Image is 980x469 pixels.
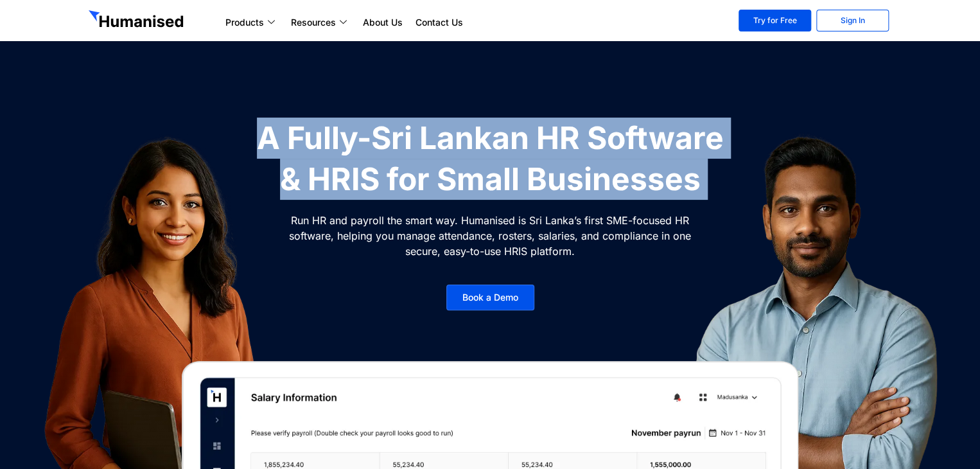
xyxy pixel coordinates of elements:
a: Try for Free [739,10,811,31]
a: About Us [356,15,409,30]
a: Contact Us [409,15,469,30]
span: Book a Demo [462,293,518,302]
a: Sign In [816,10,889,31]
a: Products [219,15,284,30]
a: Resources [284,15,356,30]
a: Book a Demo [446,285,534,310]
h1: A Fully-Sri Lankan HR Software & HRIS for Small Businesses [249,118,731,200]
img: GetHumanised Logo [89,10,186,31]
p: Run HR and payroll the smart way. Humanised is Sri Lanka’s first SME-focused HR software, helping... [288,213,692,259]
